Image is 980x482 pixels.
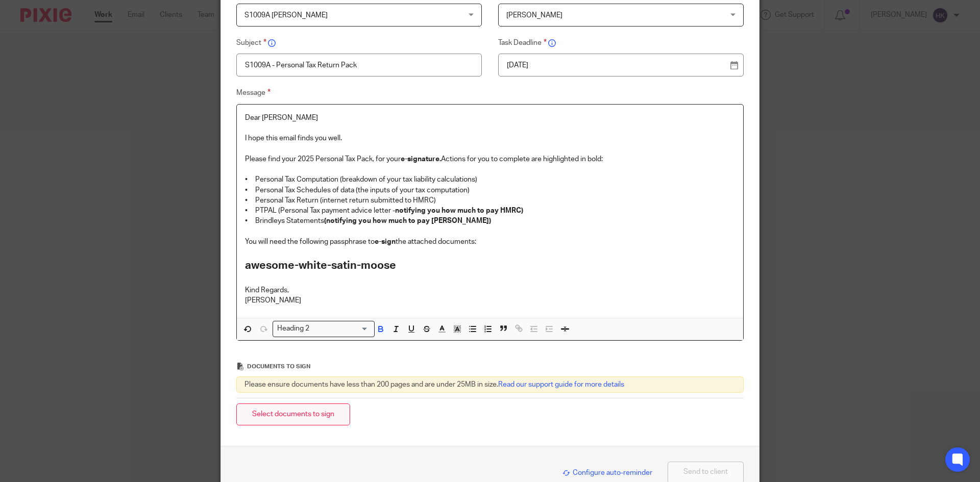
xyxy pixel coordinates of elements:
[324,217,491,224] strong: (notifying you how much to pay [PERSON_NAME])
[244,12,328,19] span: S1009A [PERSON_NAME]
[236,87,744,99] label: Message
[236,54,482,77] input: Insert subject
[245,237,735,247] p: You will need the following passphrase to the attached documents:
[395,207,523,214] strong: notifying you how much to pay HMRC)
[273,321,375,337] div: Search for option
[375,238,396,245] strong: e-sign
[401,156,441,163] strong: e-signature.
[245,295,735,306] p: [PERSON_NAME]
[247,364,310,369] span: Documents to sign
[245,113,735,123] p: Dear [PERSON_NAME]
[245,285,735,295] p: Kind Regards,
[245,154,735,164] p: Please find your 2025 Personal Tax Pack, for your Actions for you to complete are highlighted in ...
[245,260,396,271] strong: awesome-white-satin-moose
[507,60,727,70] p: [DATE]
[236,403,350,425] button: Select documents to sign
[313,323,369,334] input: Search for option
[506,12,562,19] span: [PERSON_NAME]
[245,216,735,226] p: • Brindleys Statements
[498,381,624,388] a: Read our support guide for more details
[275,323,312,334] span: Heading 2
[562,469,652,476] span: Configure auto-reminder
[245,185,735,195] p: • Personal Tax Schedules of data (the inputs of your tax computation)
[245,133,735,143] p: I hope this email finds you well.
[245,195,735,206] p: • Personal Tax Return (internet return submitted to HMRC)
[236,376,744,393] div: Please ensure documents have less than 200 pages and are under 25MB in size.
[498,39,547,46] span: Task Deadline
[245,206,735,216] p: • PTPAL (Personal Tax payment advice letter -
[245,174,735,185] p: • Personal Tax Computation (breakdown of your tax liability calculations)
[236,39,266,46] span: Subject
